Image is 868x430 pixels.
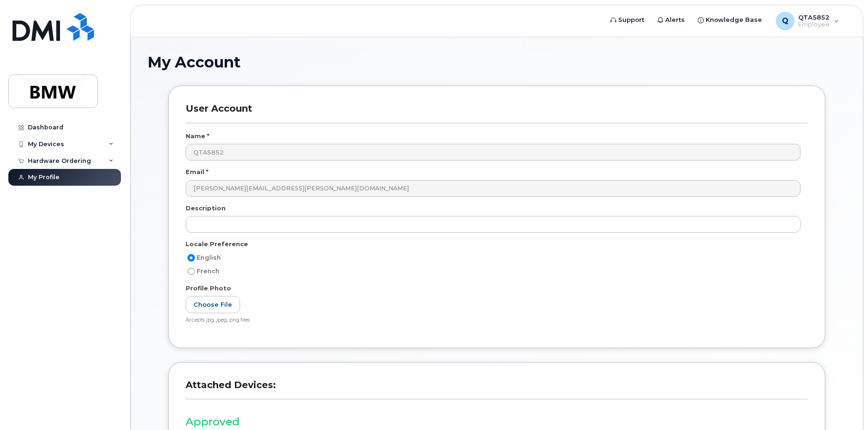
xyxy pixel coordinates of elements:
span: French [197,268,220,275]
h3: User Account [186,103,808,123]
label: Email * [186,168,208,176]
h1: My Account [147,54,846,70]
span: English [197,254,221,261]
h3: Attached Devices: [186,379,808,399]
div: Accepts jpg, jpeg, png files [186,317,801,324]
label: Description [186,204,226,213]
label: Profile Photo [186,284,231,293]
label: Choose File [186,296,240,313]
input: French [187,268,195,275]
h3: Approved [186,416,808,428]
input: English [187,254,195,262]
label: Name * [186,132,209,141]
label: Locale Preference [186,240,248,249]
